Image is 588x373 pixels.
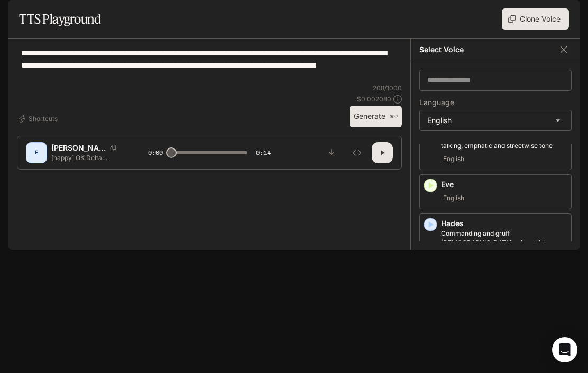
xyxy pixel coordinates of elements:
[19,8,101,30] h1: TTS Playground
[420,110,571,130] div: English
[552,337,577,362] div: Open Intercom Messenger
[357,95,391,104] p: $ 0.002080
[17,110,62,127] button: Shortcuts
[419,99,454,106] p: Language
[106,145,121,151] button: Copy Voice ID
[28,144,45,161] div: E
[350,106,402,127] button: Generate⌘⏎
[502,8,569,30] button: Clone Voice
[321,142,342,163] button: Download audio
[51,153,123,162] p: [happy] OK Delta Forces. You go with a Task Force 141 & [DEMOGRAPHIC_DATA] Army Rangers. all kind...
[256,147,271,158] span: 0:14
[441,179,567,190] p: Eve
[441,153,466,165] span: English
[373,83,402,92] p: 208 / 1000
[441,218,567,229] p: Hades
[390,114,398,120] p: ⌘⏎
[441,229,567,248] p: Commanding and gruff male voice, think an omniscient narrator or castle guard
[8,5,27,24] button: open drawer
[51,143,106,153] p: [PERSON_NAME]
[346,142,368,163] button: Inspect
[441,192,466,204] span: English
[148,147,163,158] span: 0:00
